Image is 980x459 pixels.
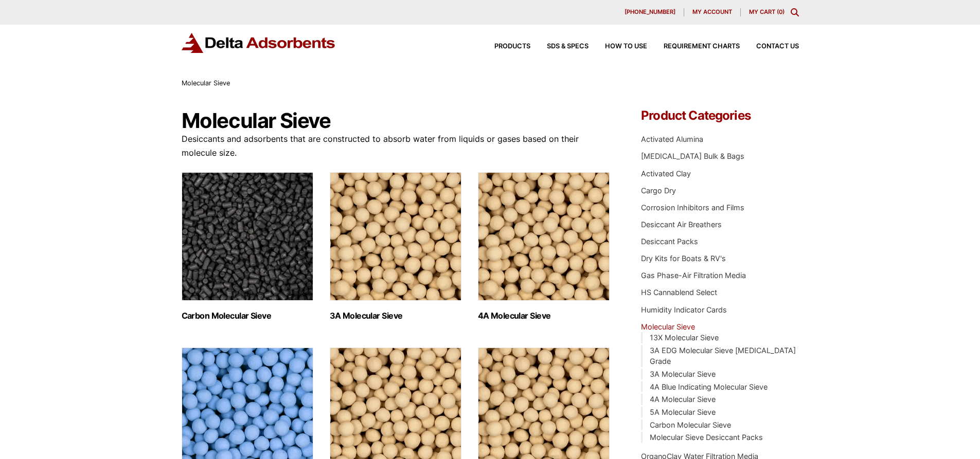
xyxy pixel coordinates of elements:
a: 3A Molecular Sieve [650,370,716,378]
span: SDS & SPECS [547,43,589,50]
a: Requirement Charts [647,43,740,50]
a: Visit product category 4A Molecular Sieve [478,172,610,321]
span: [PHONE_NUMBER] [625,9,675,15]
a: Contact Us [740,43,799,50]
a: Activated Clay [641,169,691,178]
span: 0 [779,8,782,15]
h1: Molecular Sieve [182,109,611,132]
h4: Product Categories [641,109,798,122]
span: My account [692,9,732,15]
a: [PHONE_NUMBER] [616,8,684,16]
a: [MEDICAL_DATA] Bulk & Bags [641,152,744,160]
p: Desiccants and adsorbents that are constructed to absorb water from liquids or gases based on the... [182,132,611,160]
a: HS Cannablend Select [641,288,717,297]
span: Contact Us [756,43,799,50]
img: Carbon Molecular Sieve [182,172,313,301]
h2: 4A Molecular Sieve [478,311,610,321]
span: Molecular Sieve [182,79,230,87]
a: Desiccant Packs [641,237,698,246]
a: Activated Alumina [641,135,703,143]
a: Corrosion Inhibitors and Films [641,203,744,212]
a: Humidity Indicator Cards [641,305,727,314]
a: Carbon Molecular Sieve [650,420,731,429]
span: How to Use [605,43,647,50]
a: Cargo Dry [641,186,676,195]
img: Delta Adsorbents [182,33,336,53]
h2: Carbon Molecular Sieve [182,311,313,321]
div: Toggle Modal Content [791,8,799,16]
a: 3A EDG Molecular Sieve [MEDICAL_DATA] Grade [650,346,796,366]
a: Dry Kits for Boats & RV's [641,254,726,263]
a: My account [684,8,741,16]
span: Products [494,43,530,50]
a: Gas Phase-Air Filtration Media [641,271,746,280]
a: SDS & SPECS [530,43,589,50]
a: 4A Blue Indicating Molecular Sieve [650,382,768,391]
a: 13X Molecular Sieve [650,333,719,342]
img: 3A Molecular Sieve [330,172,461,301]
a: Desiccant Air Breathers [641,220,722,229]
a: How to Use [589,43,647,50]
span: Requirement Charts [664,43,740,50]
a: My Cart (0) [749,8,785,15]
a: 5A Molecular Sieve [650,408,716,416]
a: 4A Molecular Sieve [650,395,716,403]
a: Molecular Sieve [641,322,695,331]
a: Products [478,43,530,50]
h2: 3A Molecular Sieve [330,311,461,321]
img: 4A Molecular Sieve [478,172,610,301]
a: Molecular Sieve Desiccant Packs [650,433,763,442]
a: Visit product category Carbon Molecular Sieve [182,172,313,321]
a: Visit product category 3A Molecular Sieve [330,172,461,321]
